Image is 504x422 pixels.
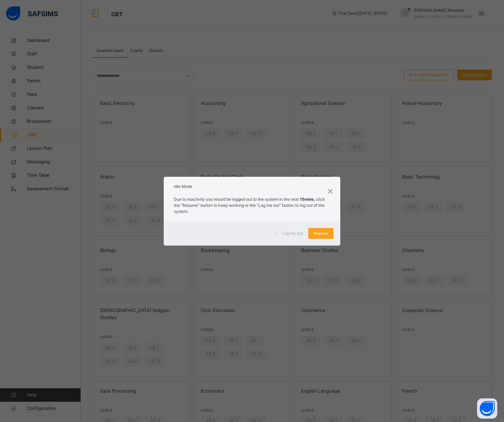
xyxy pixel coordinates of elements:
button: Open asap [477,398,497,419]
span: Resume [313,230,328,236]
strong: 15mins [300,197,314,202]
span: Log me out [282,230,303,236]
div: × [327,184,334,198]
p: Due to inactivity you would be logged out to the system in the next , click the "Resume" button t... [174,196,330,215]
h2: Idle Mode [174,184,330,190]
